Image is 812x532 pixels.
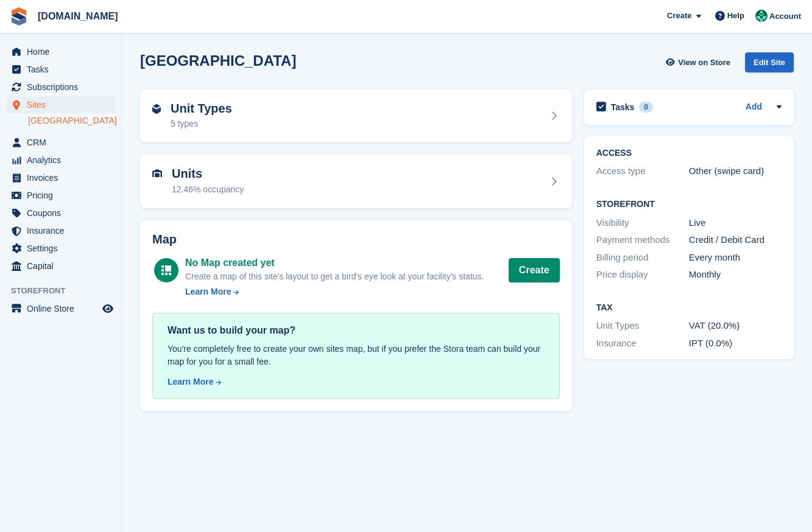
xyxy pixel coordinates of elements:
[596,251,689,265] div: Billing period
[6,134,115,151] a: menu
[27,300,100,317] span: Online Store
[27,96,100,113] span: Sites
[6,240,115,257] a: menu
[152,104,161,114] img: unit-type-icn-2b2737a686de81e16bb02015468b77c625bbabd49415b5ef34ead5e3b44a266d.svg
[185,270,484,283] div: Create a map of this site's layout to get a bird's eye look at your facility's status.
[171,117,232,130] div: 5 types
[140,89,572,143] a: Unit Types 5 types
[27,61,100,78] span: Tasks
[6,152,115,169] a: menu
[667,10,691,22] span: Create
[152,233,560,247] h2: Map
[769,10,801,23] span: Account
[689,337,782,351] div: IPT (0.0%)
[611,102,635,113] h2: Tasks
[33,6,123,26] a: [DOMAIN_NAME]
[168,343,545,368] div: You're completely free to create your own sites map, but if you prefer the Stora team can build y...
[596,319,689,333] div: Unit Types
[28,115,115,127] a: [GEOGRAPHIC_DATA]
[509,258,560,282] button: Create
[172,183,244,196] div: 12.46% occupancy
[6,43,115,60] a: menu
[185,285,231,298] div: Learn More
[664,52,735,72] a: View on Store
[596,303,782,313] h2: Tax
[185,285,484,298] a: Learn More
[171,102,232,116] h2: Unit Types
[168,376,213,388] div: Learn More
[10,7,28,26] img: stora-icon-8386f47178a22dfd0bd8f6a31ec36ba5ce8667c1dd55bd0f319d3a0aa187defe.svg
[6,187,115,204] a: menu
[172,167,244,181] h2: Units
[689,216,782,230] div: Live
[689,268,782,282] div: Monthly
[140,52,296,69] h2: [GEOGRAPHIC_DATA]
[755,10,768,22] img: Steven Kendall
[746,100,762,114] a: Add
[596,337,689,351] div: Insurance
[689,233,782,247] div: Credit / Debit Card
[27,257,100,275] span: Capital
[161,265,171,275] img: map-icn-white-8b231986280072e83805622d3debb4903e2986e43859118e7b4002611c8ef794.svg
[27,240,100,257] span: Settings
[27,134,100,151] span: CRM
[596,233,689,247] div: Payment methods
[6,61,115,78] a: menu
[6,205,115,222] a: menu
[27,79,100,96] span: Subscriptions
[639,102,653,113] div: 0
[168,376,545,388] a: Learn More
[596,216,689,230] div: Visibility
[6,300,115,317] a: menu
[745,52,794,72] div: Edit Site
[27,187,100,204] span: Pricing
[11,285,121,297] span: Storefront
[6,79,115,96] a: menu
[596,149,782,158] h2: ACCESS
[168,323,545,338] div: Want us to build your map?
[596,200,782,209] h2: Storefront
[689,319,782,333] div: VAT (20.0%)
[689,251,782,265] div: Every month
[6,222,115,239] a: menu
[140,155,572,208] a: Units 12.46% occupancy
[6,257,115,275] a: menu
[185,256,484,270] div: No Map created yet
[6,96,115,113] a: menu
[596,268,689,282] div: Price display
[596,164,689,178] div: Access type
[27,152,100,169] span: Analytics
[727,10,744,22] span: Help
[745,52,794,77] a: Edit Site
[27,43,100,60] span: Home
[27,169,100,186] span: Invoices
[678,57,730,69] span: View on Store
[6,169,115,186] a: menu
[27,222,100,239] span: Insurance
[689,164,782,178] div: Other (swipe card)
[152,169,162,178] img: unit-icn-7be61d7bf1b0ce9d3e12c5938cc71ed9869f7b940bace4675aadf7bd6d80202e.svg
[101,301,115,316] a: Preview store
[27,205,100,222] span: Coupons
